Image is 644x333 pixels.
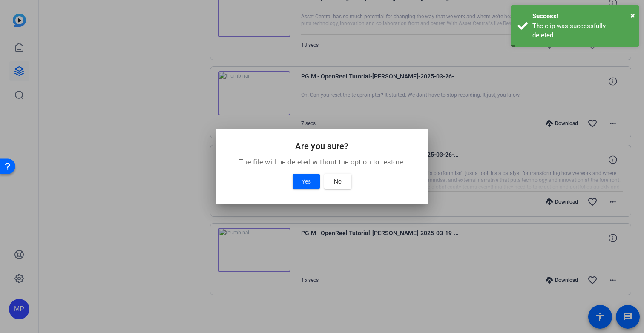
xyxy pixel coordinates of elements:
[630,10,635,20] span: ×
[293,174,320,189] button: Yes
[630,9,635,22] button: Close
[302,176,311,187] span: Yes
[532,21,632,40] div: The clip was successfully deleted
[334,176,342,187] span: No
[226,139,418,153] h2: Are you sure?
[532,11,632,21] div: Success!
[226,157,418,167] p: The file will be deleted without the option to restore.
[324,174,351,189] button: No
